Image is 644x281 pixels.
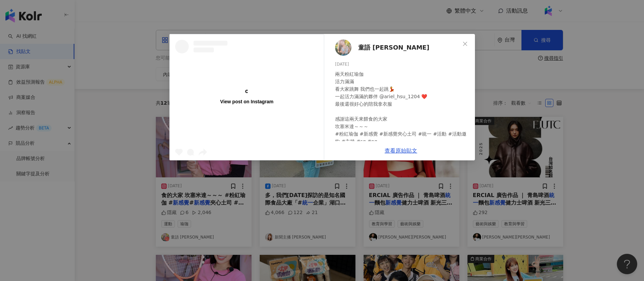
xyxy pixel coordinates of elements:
a: View post on Instagram [170,34,324,160]
span: close [462,41,468,47]
div: View post on Instagram [220,99,273,105]
a: KOL Avatar童語 [PERSON_NAME] [335,39,460,56]
div: [DATE] [335,61,470,68]
div: 兩天粉紅瑜伽 活力滿滿 看大家跳舞 我們也一起跳💃 一起活力滿滿的夥伴 @ariel_hsu_1204 ❤️ 最後還很好心的陪我拿衣服 感謝這兩天來餵食的大家 坎塞米達～～～ #粉紅瑜伽 #新感... [335,70,470,145]
span: 童語 [PERSON_NAME] [358,43,429,52]
img: KOL Avatar [335,39,351,56]
a: 查看原始貼文 [385,147,417,154]
button: Close [458,37,472,51]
